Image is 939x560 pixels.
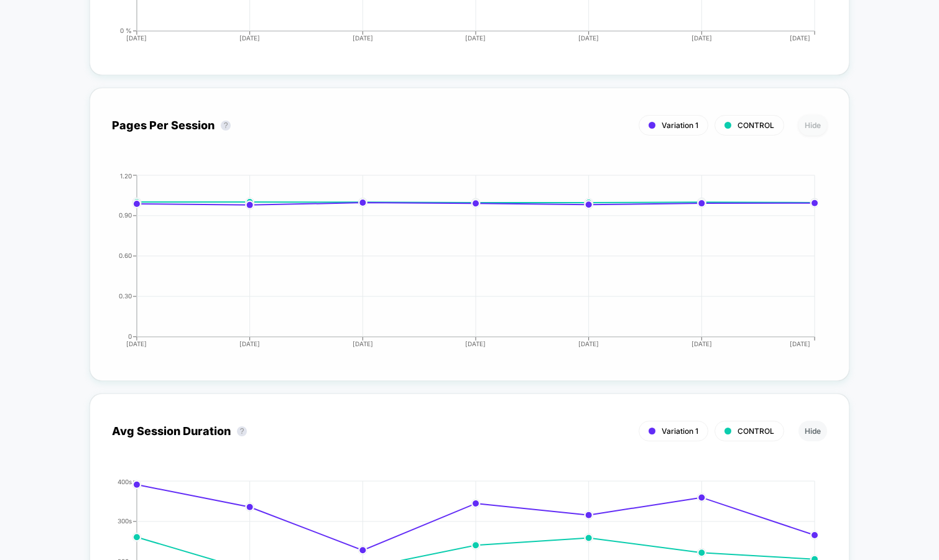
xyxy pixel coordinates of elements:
tspan: 300s [118,517,132,525]
button: Hide [798,115,827,135]
tspan: [DATE] [126,340,147,347]
span: Variation 1 [662,426,698,436]
tspan: 0 % [120,27,132,34]
button: ? [237,426,247,436]
span: CONTROL [738,121,774,130]
tspan: [DATE] [353,34,373,42]
tspan: [DATE] [790,340,810,347]
tspan: [DATE] [578,34,599,42]
span: CONTROL [738,426,774,436]
tspan: 0.30 [119,292,132,300]
span: Variation 1 [662,121,698,130]
tspan: 0.90 [119,211,132,219]
button: ? [221,121,231,131]
div: PAGES_PER_SESSION [99,172,815,359]
tspan: [DATE] [790,34,810,42]
tspan: 1.20 [120,172,132,179]
tspan: 400s [118,477,132,485]
tspan: [DATE] [239,340,260,347]
tspan: 0.60 [119,252,132,259]
tspan: [DATE] [239,34,260,42]
tspan: [DATE] [466,34,486,42]
tspan: [DATE] [466,340,486,347]
tspan: [DATE] [692,340,712,347]
tspan: [DATE] [692,34,712,42]
tspan: [DATE] [353,340,373,347]
tspan: [DATE] [126,34,147,42]
tspan: 0 [128,333,132,340]
button: Hide [798,421,827,441]
tspan: [DATE] [578,340,599,347]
